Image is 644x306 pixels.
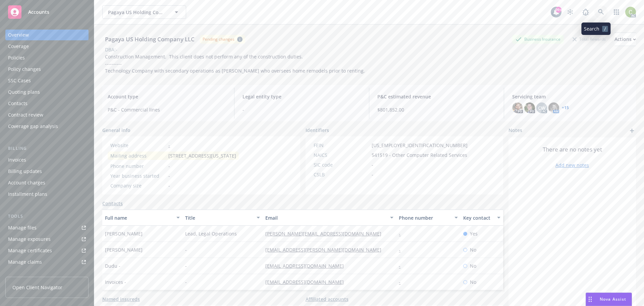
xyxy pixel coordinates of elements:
[105,230,143,237] span: [PERSON_NAME]
[8,98,28,109] div: Contacts
[5,110,89,120] a: Contract review
[512,35,564,43] div: Business Insurance
[8,189,47,200] div: Installment plans
[306,296,348,303] a: Affiliated accounts
[8,64,41,75] div: Policy changes
[8,234,51,245] div: Manage exposures
[628,127,636,135] a: add
[203,36,234,42] div: Pending changes
[399,279,406,285] a: -
[5,177,89,188] a: Account charges
[182,210,263,226] button: Title
[185,230,237,237] span: Lead, Legal Operations
[105,262,120,269] span: Dudu -
[594,5,608,19] a: Search
[5,98,89,109] a: Contacts
[168,182,170,189] span: -
[102,210,182,226] button: Full name
[200,35,245,43] span: Pending changes
[265,279,349,285] a: [EMAIL_ADDRESS][DOMAIN_NAME]
[470,246,476,253] span: No
[110,142,166,149] div: Website
[8,30,29,40] div: Overview
[105,278,126,286] span: Invoices -
[102,35,197,44] div: Pagaya US Holding Company LLC
[377,93,496,100] span: P&C estimated revenue
[5,166,89,177] a: Billing updates
[8,177,45,188] div: Account charges
[108,106,226,113] span: P&C - Commercial lines
[102,200,123,207] a: Contacts
[314,151,369,159] div: NAICS
[614,33,636,46] button: Actions
[399,263,406,269] a: -
[8,268,40,279] div: Manage BORs
[399,214,450,221] div: Phone number
[314,171,369,178] div: CSLB
[265,230,387,237] a: [PERSON_NAME][EMAIL_ADDRESS][DOMAIN_NAME]
[8,41,29,52] div: Coverage
[625,7,636,17] img: photo
[5,87,89,97] a: Quoting plans
[168,172,170,179] span: -
[105,46,117,53] div: DBA: -
[372,161,373,168] span: -
[185,278,187,286] span: -
[5,145,89,152] div: Billing
[105,214,172,221] div: Full name
[185,246,187,253] span: -
[105,53,365,74] span: Construction Management. This client does not perform any of the construction duties. ---------- ...
[8,245,52,256] div: Manage certificates
[508,127,522,135] span: Notes
[105,246,143,253] span: [PERSON_NAME]
[555,162,589,169] a: Add new notes
[243,106,361,113] span: -
[600,296,626,302] span: Nova Assist
[8,257,42,267] div: Manage claims
[5,155,89,165] a: Invoices
[5,234,89,245] a: Manage exposures
[8,110,43,120] div: Contract review
[399,247,406,253] a: -
[8,166,42,177] div: Billing updates
[586,293,594,306] div: Drag to move
[108,9,166,16] span: Pagaya US Holding Company LLC
[168,163,170,170] span: -
[512,102,523,113] img: photo
[185,214,253,221] div: Title
[396,210,460,226] button: Phone number
[12,284,62,291] span: Open Client Navigator
[8,87,40,97] div: Quoting plans
[5,41,89,52] a: Coverage
[5,213,89,220] div: Tools
[372,171,373,178] span: -
[314,142,369,149] div: FEIN
[306,127,329,134] span: Identifiers
[377,106,496,113] span: $801,852.00
[102,296,140,303] a: Named insureds
[8,75,31,86] div: SSC Cases
[110,152,166,159] div: Mailing address
[110,163,166,170] div: Phone number
[5,75,89,86] a: SSC Cases
[470,230,478,237] span: Yes
[102,5,186,19] button: Pagaya US Holding Company LLC
[610,5,623,19] a: Switch app
[108,93,226,100] span: Account type
[185,262,187,269] span: -
[5,245,89,256] a: Manage certificates
[5,121,89,132] a: Coverage gap analysis
[5,268,89,279] a: Manage BORs
[555,7,561,13] div: 99+
[470,278,476,286] span: No
[265,263,349,269] a: [EMAIL_ADDRESS][DOMAIN_NAME]
[8,155,26,165] div: Invoices
[5,30,89,40] a: Overview
[5,257,89,267] a: Manage claims
[470,262,476,269] span: No
[5,189,89,200] a: Installment plans
[586,293,632,306] button: Nova Assist
[8,52,25,63] div: Policies
[243,93,361,100] span: Legal entity type
[110,172,166,179] div: Year business started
